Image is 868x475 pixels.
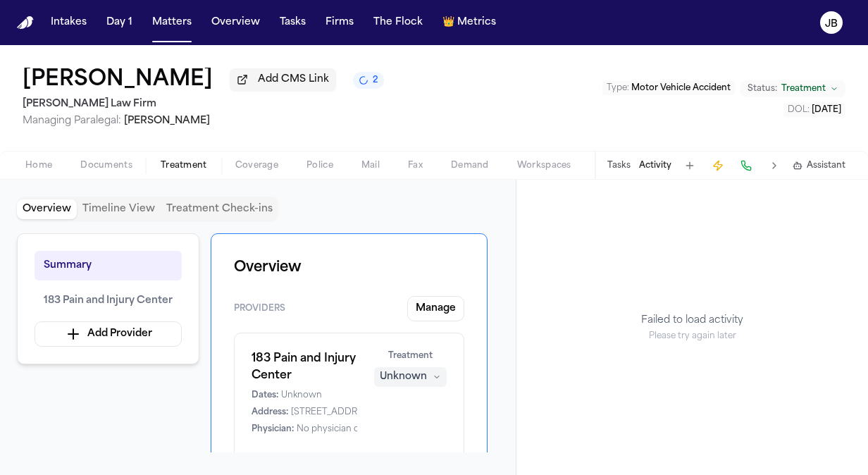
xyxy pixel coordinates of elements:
span: [PERSON_NAME] [124,116,210,126]
button: The Flock [368,10,428,35]
button: Manage [407,296,464,321]
text: JB [825,19,838,29]
span: Treatment [161,160,207,171]
button: Change status from Treatment [740,80,845,97]
button: Edit Type: Motor Vehicle Accident [602,81,735,95]
div: Unknown [380,370,427,384]
h2: [PERSON_NAME] Law Firm [23,96,384,113]
span: Fax [408,160,423,171]
button: Timeline View [77,199,161,219]
span: Home [25,160,52,171]
span: Providers [234,303,285,314]
span: Status: [748,83,777,94]
span: 183 Pain and Injury Center [44,292,173,309]
span: [STREET_ADDRESS] [291,407,377,418]
button: Intakes [45,10,92,35]
span: Mail [361,160,380,171]
button: Tasks [274,10,311,35]
button: 183 Pain and Injury Center [35,286,182,316]
button: Add CMS Link [230,68,336,91]
div: No record requests yet [252,452,447,466]
span: No physician on file [297,424,379,435]
span: Workspaces [517,160,571,171]
span: Physician: [252,424,294,435]
span: Motor Vehicle Accident [631,84,731,92]
button: Tasks [607,160,631,171]
span: crown [442,16,454,30]
span: Treatment [781,83,826,94]
button: Activity [639,160,671,171]
h1: 183 Pain and Injury Center [252,350,357,384]
span: [DATE] [812,106,841,114]
span: Documents [80,160,132,171]
a: Home [17,16,34,30]
span: Address: [252,407,288,418]
button: Edit DOL: 2025-09-04 [783,103,845,117]
button: 2 active tasks [353,72,384,89]
button: Firms [320,10,359,35]
button: Add Provider [35,321,182,347]
button: Treatment Check-ins [161,199,278,219]
span: Type : [607,84,629,92]
button: Make a Call [736,156,756,175]
img: Finch Logo [17,16,34,30]
button: Matters [147,10,197,35]
button: Add Task [680,156,700,175]
span: DOL : [788,106,810,114]
span: Treatment [388,350,433,362]
span: Unknown [281,390,322,401]
button: Edit matter name [23,68,213,93]
p: Failed to load activity [641,314,743,328]
span: Managing Paralegal: [23,116,121,126]
span: Dates: [252,390,278,401]
span: 2 [373,75,378,86]
button: Create Immediate Task [708,156,728,175]
button: crownMetrics [437,10,502,35]
button: Assistant [793,160,845,171]
span: Add CMS Link [258,73,329,87]
button: Overview [17,199,77,219]
button: Unknown [374,367,447,387]
span: Police [306,160,333,171]
p: Please try again later [641,331,743,342]
button: Overview [206,10,266,35]
button: Day 1 [101,10,138,35]
span: Demand [451,160,489,171]
span: Metrics [457,16,496,30]
span: Coverage [235,160,278,171]
h1: Overview [234,257,464,279]
span: Assistant [807,160,845,171]
button: Summary [35,251,182,280]
h1: [PERSON_NAME] [23,68,213,93]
